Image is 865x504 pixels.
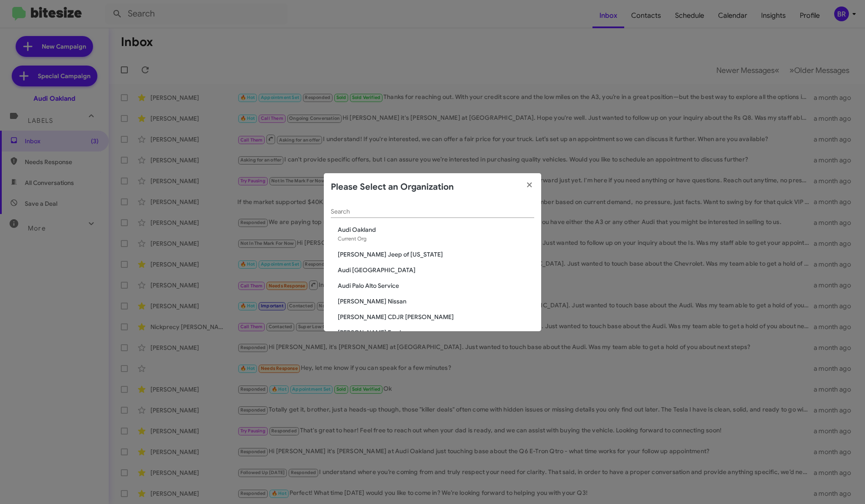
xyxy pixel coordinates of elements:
span: [PERSON_NAME] CDJR [PERSON_NAME] [338,313,534,321]
span: [PERSON_NAME] Jeep of [US_STATE] [338,250,534,259]
h2: Please Select an Organization [331,180,454,194]
span: Audi Oakland [338,225,534,234]
span: [PERSON_NAME] Nissan [338,297,534,306]
span: Audi [GEOGRAPHIC_DATA] [338,266,534,274]
span: Current Org [338,235,366,242]
span: [PERSON_NAME] Ford [338,328,534,337]
span: Audi Palo Alto Service [338,281,534,290]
